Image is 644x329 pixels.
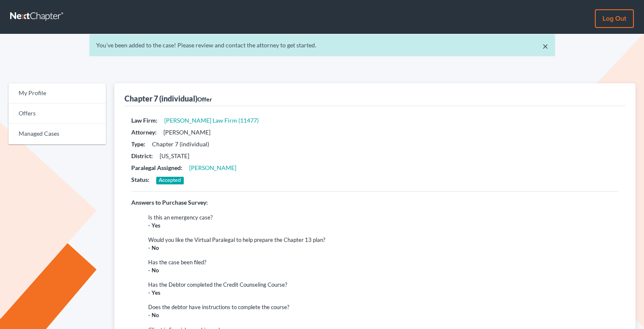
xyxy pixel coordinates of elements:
a: Managed Cases [8,124,106,144]
strong: - No [148,267,159,274]
a: [PERSON_NAME] Law Firm (11477) [164,117,259,124]
span: Accepted [156,177,184,184]
strong: - Yes [148,289,160,296]
strong: Paralegal Assigned: [131,164,182,171]
span: Offer [197,96,212,103]
div: Would you like the Virtual Paralegal to help prepare the Chapter 13 plan? [148,236,619,244]
a: My Profile [8,83,106,104]
strong: Law Firm: [131,117,158,124]
strong: - No [148,244,159,251]
div: Is this an emergency case? [148,214,619,222]
a: [PERSON_NAME] [189,164,236,171]
a: × [542,41,548,51]
div: Does the debtor have instructions to complete the course? [148,303,619,311]
strong: Attorney: [131,129,157,136]
a: Log out [595,9,634,28]
strong: Status: [131,176,149,183]
div: [PERSON_NAME] [131,128,619,137]
div: [US_STATE] [131,152,619,160]
a: Offers [8,104,106,124]
div: Chapter 7 (individual) [131,140,619,148]
strong: Answers to Purchase Survey: [131,199,208,206]
strong: - Yes [148,222,160,229]
div: Has the case been filed? [148,258,619,266]
div: Chapter 7 (individual) [124,93,212,104]
strong: Type: [131,140,145,148]
div: Has the Debtor completed the Credit Counseling Course? [148,281,619,289]
strong: - No [148,312,159,318]
strong: District: [131,152,153,159]
div: You’ve been added to the case! Please review and contact the attorney to get started. [96,41,548,49]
